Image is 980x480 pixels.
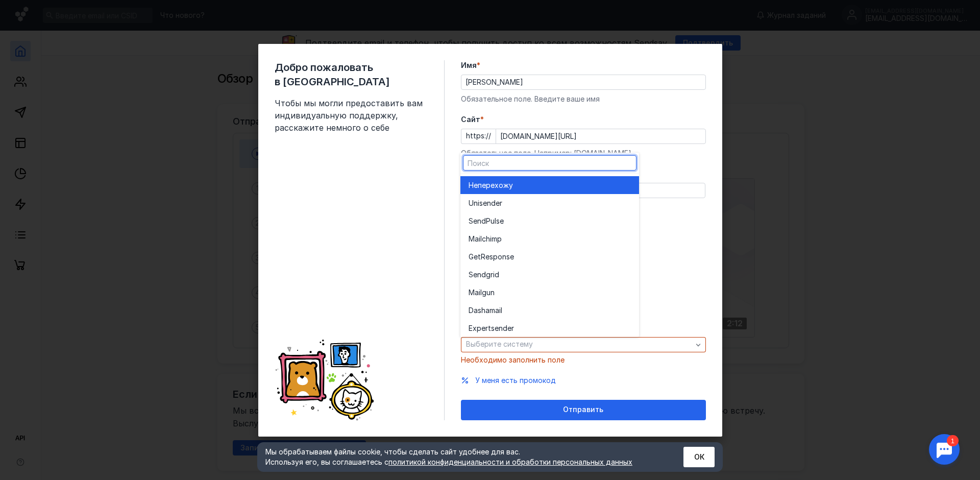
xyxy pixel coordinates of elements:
span: Добро пожаловать в [GEOGRAPHIC_DATA] [275,60,428,89]
span: r [500,198,502,208]
button: Mailchimp [460,230,639,248]
span: G [469,252,474,262]
span: У меня есть промокод [475,376,556,385]
span: Не [469,180,478,190]
span: Чтобы мы могли предоставить вам индивидуальную поддержку, расскажите немного о себе [275,97,428,134]
span: id [493,270,499,280]
a: политикой конфиденциальности и обработки персональных данных [388,458,632,466]
span: Unisende [469,198,500,208]
button: ОК [683,447,715,467]
button: Неперехожу [460,176,639,194]
span: Ex [469,323,477,333]
div: Обязательное поле. Введите ваше имя [461,94,706,104]
div: Обязательное поле. Например: [DOMAIN_NAME] [461,148,706,158]
button: Отправить [461,400,706,420]
span: gun [482,287,495,298]
button: Expertsender [460,319,639,337]
div: 1 [23,6,35,17]
span: Выберите систему [466,340,533,348]
span: Mailchim [469,234,497,244]
button: Unisender [460,194,639,212]
span: etResponse [474,252,514,262]
span: Cайт [461,114,480,125]
span: e [500,216,504,226]
span: SendPuls [469,216,500,226]
div: Необходимо заполнить поле [461,355,706,365]
span: Dashamai [469,305,501,316]
button: Mailgun [460,283,639,301]
button: Выберите систему [461,337,706,352]
span: p [497,234,502,244]
button: GetResponse [460,248,639,266]
span: Имя [461,60,477,70]
button: Sendgrid [460,266,639,283]
button: Dashamail [460,301,639,319]
span: Mail [469,287,482,298]
span: l [501,305,502,316]
span: Отправить [563,405,603,414]
div: grid [460,174,639,337]
input: Поиск [463,156,636,170]
button: У меня есть промокод [475,375,556,386]
span: перехожу [478,180,513,190]
span: pertsender [477,323,514,333]
button: SendPulse [460,212,639,230]
span: Sendgr [469,270,493,280]
div: Мы обрабатываем файлы cookie, чтобы сделать сайт удобнее для вас. Используя его, вы соглашаетесь c [265,447,658,467]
